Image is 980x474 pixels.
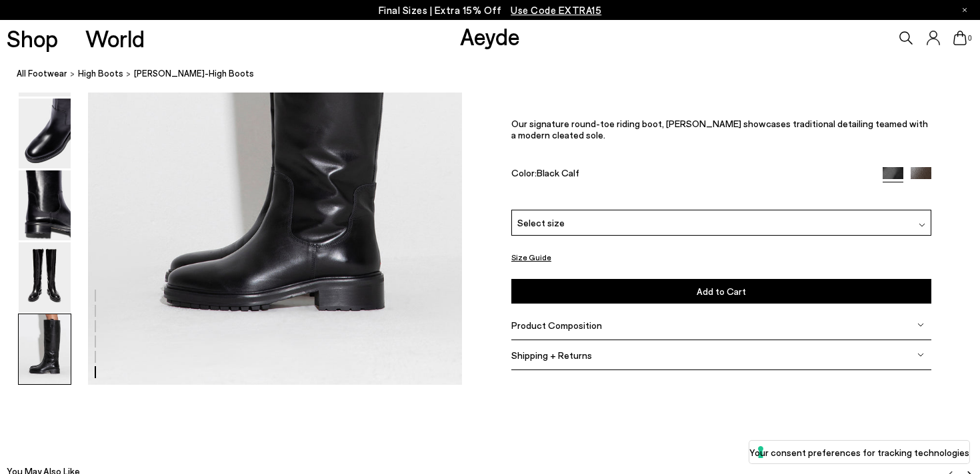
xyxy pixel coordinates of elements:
[511,4,601,16] span: Navigate to /collections/ss25-final-sizes
[511,350,592,361] span: Shipping + Returns
[749,441,969,463] button: Your consent preferences for tracking technologies
[537,167,579,178] span: Black Calf
[967,35,973,42] span: 0
[953,31,967,45] a: 0
[17,67,67,81] a: All Footwear
[917,352,924,358] img: svg%3E
[7,27,58,50] a: Shop
[511,279,931,304] button: Add to Cart
[78,68,123,79] span: High Boots
[379,2,602,19] p: Final Sizes | Extra 15% Off
[78,67,123,81] a: High Boots
[511,249,551,266] button: Size Guide
[511,118,931,140] p: Our signature round-toe riding boot, [PERSON_NAME] showcases traditional detailing teamed with a ...
[19,170,71,240] img: Henry Knee-High Boots - Image 4
[85,27,145,50] a: World
[19,99,71,168] img: Henry Knee-High Boots - Image 3
[517,216,565,230] span: Select size
[697,286,746,297] span: Add to Cart
[511,167,869,182] div: Color:
[17,56,980,93] nav: breadcrumb
[134,67,254,81] span: [PERSON_NAME]-High Boots
[919,222,925,228] img: svg%3E
[917,322,924,328] img: svg%3E
[19,242,71,312] img: Henry Knee-High Boots - Image 5
[460,22,520,50] a: Aeyde
[19,314,71,384] img: Henry Knee-High Boots - Image 6
[749,445,969,459] label: Your consent preferences for tracking technologies
[511,320,602,331] span: Product Composition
